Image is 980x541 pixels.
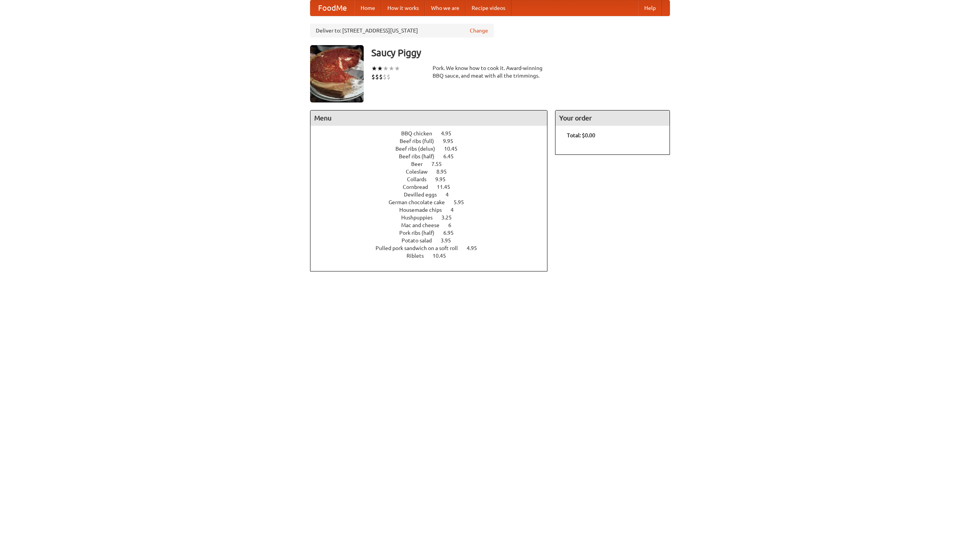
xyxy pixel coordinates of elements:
span: 5.95 [454,199,472,205]
span: Beef ribs (half) [399,153,442,159]
span: 11.45 [437,184,458,190]
li: $ [379,73,383,81]
a: Change [470,27,488,34]
span: Potato salad [402,237,439,244]
span: Collards [407,176,434,182]
li: ★ [394,64,400,73]
span: 8.95 [436,169,454,175]
span: Mac and cheese [401,222,447,228]
span: 10.45 [433,253,454,259]
span: 3.95 [441,237,459,244]
a: Riblets 10.45 [407,253,460,259]
a: Pulled pork sandwich on a soft roll 4.95 [376,245,491,251]
span: Coleslaw [406,169,435,175]
a: Beef ribs (delux) 10.45 [395,146,472,152]
li: $ [375,73,379,81]
span: Pulled pork sandwich on a soft roll [376,245,465,251]
span: 3.25 [441,214,459,221]
span: 9.95 [435,176,453,182]
span: 10.45 [444,146,465,152]
span: Beer [411,161,430,167]
span: 6 [448,222,459,228]
a: Devilled eggs 4 [404,192,463,198]
span: Cornbread [403,184,436,190]
a: Who we are [425,0,465,16]
span: 9.95 [443,138,461,144]
a: Mac and cheese 6 [401,222,465,228]
a: Coleslaw 8.95 [406,169,461,175]
a: FoodMe [310,0,354,16]
h3: Saucy Piggy [371,45,670,60]
h4: Your order [555,110,670,126]
a: Pork ribs (half) 6.95 [399,230,468,236]
span: 4.95 [467,245,485,251]
span: 4 [446,192,456,198]
b: Total: $0.00 [567,132,595,138]
span: Hushpuppies [401,214,440,221]
span: Housemade chips [399,207,449,213]
span: Devilled eggs [404,192,444,198]
li: ★ [377,64,383,73]
span: 6.45 [443,153,461,159]
h4: Menu [310,110,547,126]
li: ★ [389,64,394,73]
span: Beef ribs (full) [400,138,442,144]
li: ★ [383,64,389,73]
a: Beef ribs (half) 6.45 [399,153,468,159]
img: angular.jpg [310,45,364,102]
a: Beef ribs (full) 9.95 [400,138,467,144]
a: Recipe videos [465,0,511,16]
div: Deliver to: [STREET_ADDRESS][US_STATE] [310,24,494,37]
a: Potato salad 3.95 [402,237,465,244]
a: Collards 9.95 [407,176,460,182]
a: How it works [381,0,425,16]
a: Housemade chips 4 [399,207,468,213]
li: $ [371,73,375,81]
a: Cornbread 11.45 [403,184,464,190]
span: Beef ribs (delux) [395,146,443,152]
a: Beer 7.55 [411,161,456,167]
span: 4 [451,207,461,213]
span: 7.55 [431,161,449,167]
div: Pork. We know how to cook it. Award-winning BBQ sauce, and meat with all the trimmings. [433,64,547,80]
li: $ [383,73,387,81]
span: 6.95 [443,230,461,236]
a: Home [354,0,381,16]
a: German chocolate cake 5.95 [389,199,478,205]
li: ★ [371,64,377,73]
a: BBQ chicken 4.95 [401,130,465,136]
a: Hushpuppies 3.25 [401,214,466,221]
span: Riblets [407,253,431,259]
span: German chocolate cake [389,199,452,205]
span: Pork ribs (half) [399,230,442,236]
a: Help [638,0,662,16]
li: $ [387,73,390,81]
span: BBQ chicken [401,130,440,136]
span: 4.95 [441,130,459,136]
